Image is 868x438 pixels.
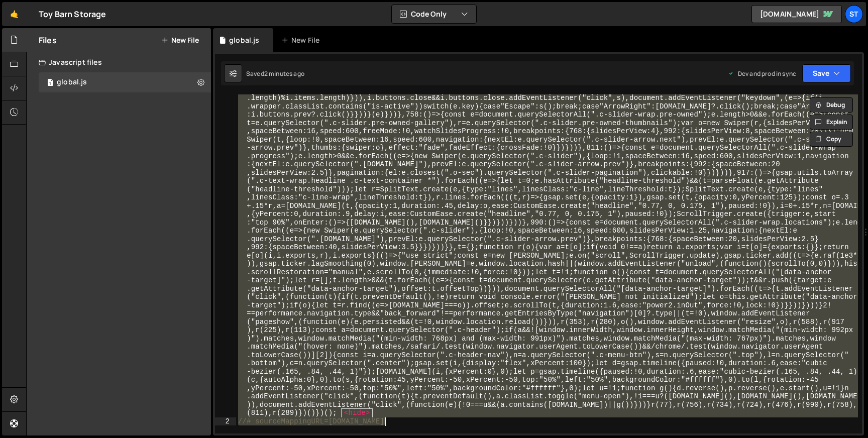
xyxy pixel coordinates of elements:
div: Toy Barn Storage [39,8,106,20]
button: New File [161,36,199,44]
a: [DOMAIN_NAME] [751,5,842,23]
h2: Files [39,35,57,46]
div: Javascript files [27,52,211,72]
a: ST [845,5,863,23]
span: <hide> [341,408,373,418]
div: 2 [215,417,236,426]
button: Explain [810,115,853,130]
button: Debug [810,97,853,113]
div: 16992/46607.js [39,72,211,92]
button: Copy [810,132,853,147]
span: 1 [47,79,53,87]
div: global.js [229,35,259,45]
button: Code Only [392,5,476,23]
div: 2 minutes ago [264,69,304,78]
div: Dev and prod in sync [728,69,796,78]
button: Save [802,64,851,82]
a: 🤙 [2,2,27,26]
div: global.js [57,78,87,87]
div: New File [281,35,323,45]
div: Saved [246,69,304,78]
